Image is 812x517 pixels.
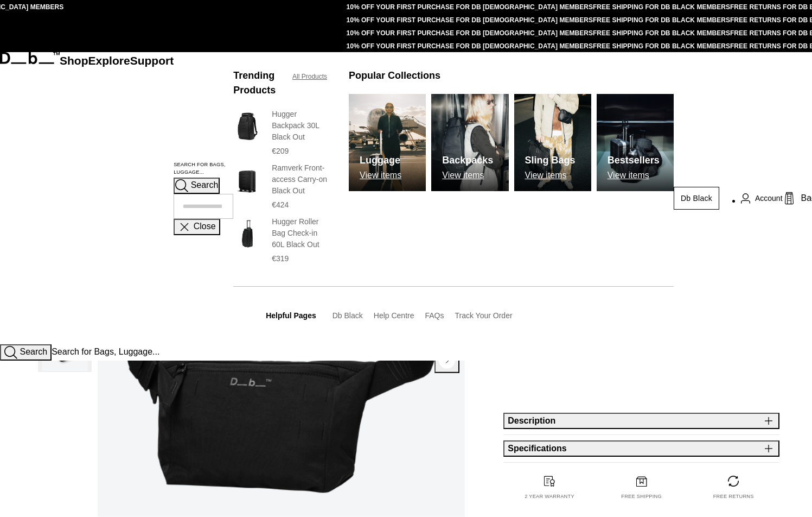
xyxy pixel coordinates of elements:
span: €209 [272,147,289,155]
img: Hugger Backpack 30L Black Out [233,109,261,144]
a: Track Your Order [455,311,513,320]
a: Db Black [333,311,363,320]
h3: Hugger Roller Bag Check-in 60L Black Out [272,216,327,250]
button: Description [503,413,779,429]
p: 2 year warranty [525,493,574,501]
span: Search [20,347,47,356]
a: Db Backpacks View items [431,94,508,191]
a: Account [741,192,783,205]
span: Close [194,222,216,231]
h3: Popular Collections [349,68,440,83]
label: Search for Bags, Luggage... [174,161,233,176]
p: Free returns [713,493,754,501]
h3: Bestsellers [608,153,660,168]
h3: Trending Products [233,68,282,98]
a: FAQs [425,311,444,320]
a: Ramverk Front-access Carry-on Black Out Ramverk Front-access Carry-on Black Out €424 [233,162,327,211]
p: View items [608,171,660,180]
a: Help Centre [374,311,414,320]
a: 10% OFF YOUR FIRST PURCHASE FOR DB [DEMOGRAPHIC_DATA] MEMBERS [347,3,593,11]
a: Db Sling Bags View items [514,94,591,191]
span: €319 [272,254,289,263]
img: Db [597,94,674,191]
a: 10% OFF YOUR FIRST PURCHASE FOR DB [DEMOGRAPHIC_DATA] MEMBERS [347,42,593,50]
a: Db Luggage View items [349,94,426,191]
span: €424 [272,200,289,209]
p: Free shipping [621,493,662,501]
img: Db [514,94,591,191]
a: FREE SHIPPING FOR DB BLACK MEMBERS [593,42,730,50]
h3: Helpful Pages [266,310,316,321]
a: Db Bestsellers View items [597,94,674,191]
a: Shop [60,54,88,67]
button: Specifications [503,440,779,457]
span: Search [191,180,219,190]
img: Ramverk Front-access Carry-on Black Out [233,162,261,198]
a: Hugger Backpack 30L Black Out Hugger Backpack 30L Black Out €209 [233,109,327,157]
p: View items [442,171,493,180]
a: Db Black [674,187,719,210]
p: View items [525,171,576,180]
p: View items [360,171,401,180]
a: FREE SHIPPING FOR DB BLACK MEMBERS [593,16,730,24]
nav: Main Navigation [60,52,174,344]
a: FREE SHIPPING FOR DB BLACK MEMBERS [593,3,730,11]
button: Close [174,219,220,235]
button: Next slide [434,351,459,373]
h3: Backpacks [442,153,493,168]
button: Search [174,178,220,194]
h3: Luggage [360,153,401,168]
a: Explore [88,54,130,67]
h3: Hugger Backpack 30L Black Out [272,109,327,143]
span: Account [755,193,783,204]
h3: Ramverk Front-access Carry-on Black Out [272,162,327,197]
a: All Products [292,72,327,81]
h3: Sling Bags [525,153,576,168]
a: 10% OFF YOUR FIRST PURCHASE FOR DB [DEMOGRAPHIC_DATA] MEMBERS [347,29,593,37]
img: Hugger Roller Bag Check-in 60L Black Out [233,216,261,251]
a: 10% OFF YOUR FIRST PURCHASE FOR DB [DEMOGRAPHIC_DATA] MEMBERS [347,16,593,24]
img: Db [349,94,426,191]
img: Db [431,94,508,191]
a: FREE SHIPPING FOR DB BLACK MEMBERS [593,29,730,37]
a: Support [130,54,174,67]
a: Hugger Roller Bag Check-in 60L Black Out Hugger Roller Bag Check-in 60L Black Out €319 [233,216,327,264]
